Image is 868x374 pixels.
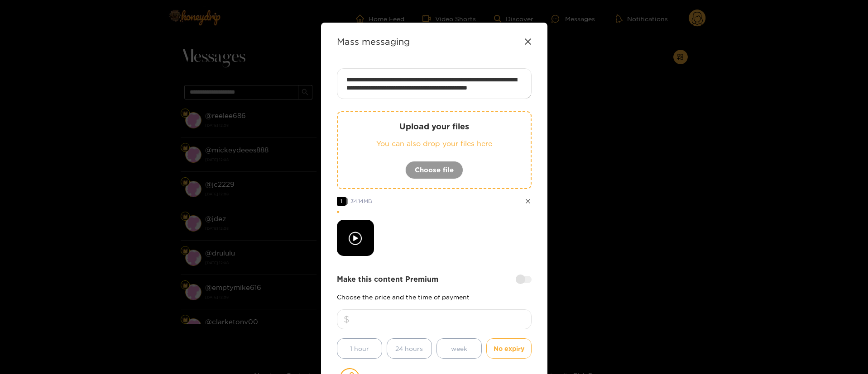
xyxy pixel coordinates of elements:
[436,338,482,359] button: week
[337,294,532,300] p: Choose the price and the time of payment
[337,197,346,206] span: 1
[356,121,513,132] p: Upload your files
[494,343,524,354] span: No expiry
[337,338,382,359] button: 1 hour
[350,198,372,204] span: 34.14 MB
[405,161,463,179] button: Choose file
[387,338,432,359] button: 24 hours
[350,343,369,354] span: 1 hour
[486,338,532,359] button: No expiry
[337,36,410,47] strong: Mass messaging
[451,343,467,354] span: week
[337,274,438,284] strong: Make this content Premium
[356,138,513,149] p: You can also drop your files here
[395,343,423,354] span: 24 hours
